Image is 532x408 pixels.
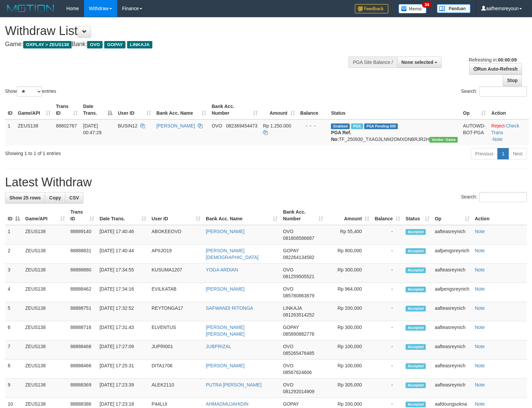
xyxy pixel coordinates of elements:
[372,283,403,302] td: -
[5,264,23,283] td: 3
[461,86,527,97] label: Search:
[97,360,149,379] td: [DATE] 17:25:31
[351,123,363,129] span: Marked by aafsreyleap
[206,286,244,292] a: [PERSON_NAME]
[372,340,403,360] td: -
[326,321,372,340] td: Rp 300,000
[372,302,403,321] td: -
[5,147,217,157] div: Showing 1 to 1 of 1 entries
[23,283,68,302] td: ZEUS138
[406,287,426,292] span: Accepted
[97,340,149,360] td: [DATE] 17:27:09
[493,137,503,142] a: Note
[498,57,517,63] strong: 00:00:09
[437,4,470,13] img: panduan.png
[149,225,203,245] td: ABOKEEOVO
[460,100,489,119] th: Op: activate to sort column ascending
[372,379,403,398] td: -
[45,192,65,203] a: Copy
[432,379,472,398] td: aafteasreynich
[406,402,426,407] span: Accepted
[206,344,231,349] a: JUBPRIZAL
[300,122,326,129] div: - - -
[372,206,403,225] th: Balance: activate to sort column ascending
[115,100,153,119] th: User ID: activate to sort column ascending
[328,119,460,145] td: TF_250930_TXAG3LNM2OMXDNBRJR2H
[489,119,529,145] td: · ·
[23,379,68,398] td: ZEUS138
[5,340,23,360] td: 7
[65,192,83,203] a: CSV
[283,389,314,394] span: Copy 081292014909 to clipboard
[118,123,137,128] span: BUSIN12
[406,229,426,235] span: Accepted
[5,192,45,203] a: Show 25 rows
[127,41,152,48] span: LINKAJA
[283,325,299,330] span: GOPAY
[283,370,312,375] span: Copy 08567624606 to clipboard
[80,100,115,119] th: Date Trans.: activate to sort column descending
[497,148,509,159] a: 1
[68,206,97,225] th: Trans ID: activate to sort column ascending
[5,100,15,119] th: ID
[149,206,203,225] th: User ID: activate to sort column ascending
[23,302,68,321] td: ZEUS138
[206,229,244,234] a: [PERSON_NAME]
[149,283,203,302] td: EVILKATAB
[283,305,302,311] span: LINKAJA
[397,57,442,68] button: None selected
[432,321,472,340] td: aafteasreynich
[326,340,372,360] td: Rp 100,000
[212,123,222,128] span: OVO
[68,302,97,321] td: 88888751
[491,123,519,135] a: Check Trans
[149,379,203,398] td: ALEK2110
[68,340,97,360] td: 88888468
[475,401,485,407] a: Note
[97,379,149,398] td: [DATE] 17:23:39
[149,264,203,283] td: KUSUMA1207
[432,283,472,302] td: aafpengsreynich
[475,267,485,272] a: Note
[432,264,472,283] td: aafteasreynich
[263,123,291,128] span: Rp 1.250.000
[432,206,472,225] th: Op: activate to sort column ascending
[348,57,397,68] div: PGA Site Balance /
[429,137,458,143] span: Vendor URL: https://trx31.1velocity.biz
[17,86,42,97] select: Showentries
[432,340,472,360] td: aafteasreynich
[5,360,23,379] td: 8
[475,286,485,292] a: Note
[154,100,209,119] th: Bank Acc. Name: activate to sort column ascending
[471,148,498,159] a: Previous
[5,3,56,13] img: MOTION_logo.png
[432,245,472,264] td: aafpengsreynich
[97,264,149,283] td: [DATE] 17:34:55
[372,360,403,379] td: -
[5,302,23,321] td: 5
[5,283,23,302] td: 4
[23,340,68,360] td: ZEUS138
[475,229,485,234] a: Note
[23,225,68,245] td: ZEUS138
[298,100,329,119] th: Balance
[326,360,372,379] td: Rp 100,000
[479,192,527,202] input: Search:
[5,379,23,398] td: 9
[475,305,485,311] a: Note
[326,283,372,302] td: Rp 964,000
[508,148,527,159] a: Next
[326,245,372,264] td: Rp 800,000
[489,100,529,119] th: Action
[97,225,149,245] td: [DATE] 17:40:46
[406,248,426,254] span: Accepted
[97,283,149,302] td: [DATE] 17:34:16
[283,312,314,318] span: Copy 081263514252 to clipboard
[68,360,97,379] td: 88888466
[469,63,522,75] a: Run Auto-Refresh
[209,100,260,119] th: Bank Acc. Number: activate to sort column ascending
[5,321,23,340] td: 6
[398,4,427,13] img: Button%20Memo.svg
[23,206,68,225] th: Game/API: activate to sort column ascending
[475,325,485,330] a: Note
